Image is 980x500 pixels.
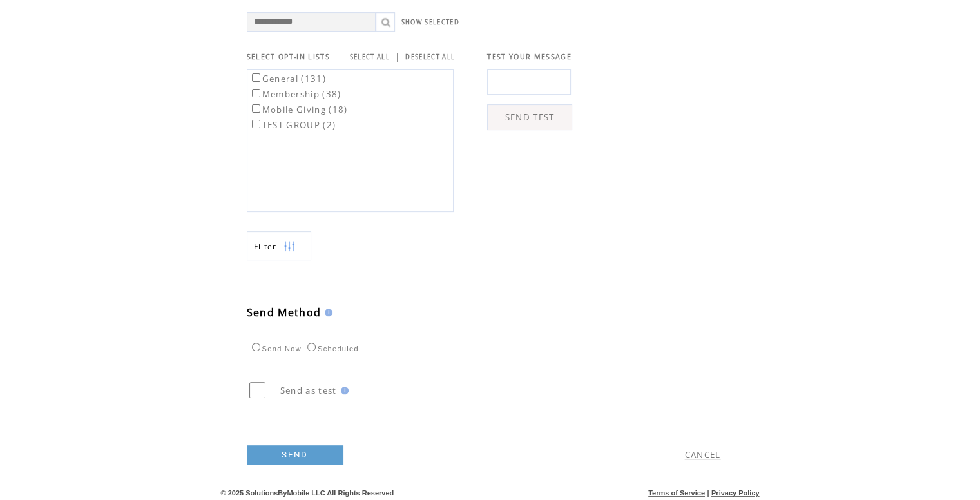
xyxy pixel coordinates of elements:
label: TEST GROUP (2) [249,119,336,131]
label: Scheduled [304,345,359,352]
img: help.gif [337,387,349,394]
input: Scheduled [307,343,316,351]
span: | [707,489,709,497]
a: Privacy Policy [711,489,760,497]
span: © 2025 SolutionsByMobile LLC All Rights Reserved [221,489,394,497]
a: Terms of Service [648,489,705,497]
span: Send Method [247,305,322,320]
a: Filter [247,231,311,260]
input: General (131) [252,73,260,82]
input: Mobile Giving (18) [252,104,260,113]
label: General (131) [249,73,326,84]
span: | [395,51,400,63]
label: Membership (38) [249,88,341,100]
span: SELECT OPT-IN LISTS [247,52,330,61]
a: SEND TEST [487,104,572,130]
a: SELECT ALL [350,53,390,61]
span: Send as test [280,385,337,396]
input: Membership (38) [252,89,260,97]
a: SHOW SELECTED [401,18,459,26]
img: filters.png [283,232,295,261]
a: SEND [247,445,343,465]
label: Send Now [249,345,302,352]
span: TEST YOUR MESSAGE [487,52,572,61]
input: Send Now [252,343,260,351]
a: DESELECT ALL [405,53,455,61]
label: Mobile Giving (18) [249,104,348,115]
img: help.gif [321,309,332,316]
a: CANCEL [685,449,721,461]
span: Show filters [254,241,277,252]
input: TEST GROUP (2) [252,120,260,128]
